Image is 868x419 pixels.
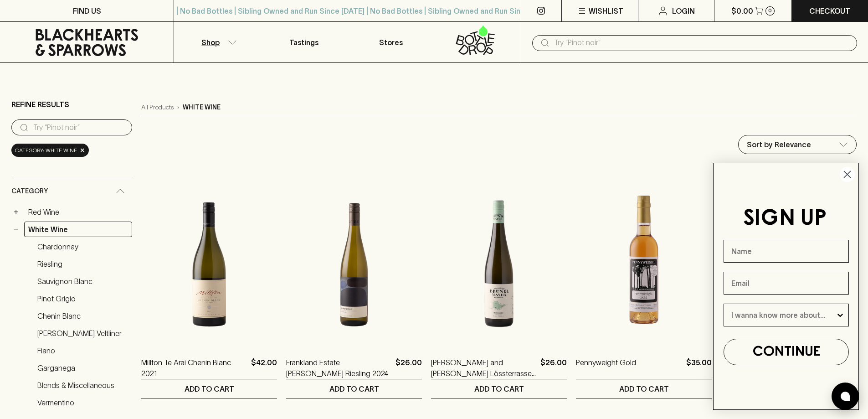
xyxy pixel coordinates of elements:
[289,37,318,48] p: Tastings
[15,146,77,155] span: Category: white wine
[33,308,132,324] a: Chenin Blanc
[183,103,221,112] p: white wine
[141,184,277,343] img: Millton Te Arai Chenin Blanc 2021
[33,360,132,376] a: Garganega
[379,37,403,48] p: Stores
[33,326,132,341] a: [PERSON_NAME] Veltliner
[80,145,85,155] span: ×
[11,99,69,110] p: Refine Results
[686,357,712,379] p: $35.00
[724,240,849,263] input: Name
[141,357,247,379] a: Millton Te Arai Chenin Blanc 2021
[724,272,849,295] input: Email
[431,184,567,343] img: Josef and Philipp Brundlmayer Lössterrassen Grüner Veltliner 2021
[33,274,132,289] a: Sauvignon Blanc
[839,166,855,182] button: Close dialog
[33,239,132,254] a: Chardonnay
[743,208,827,229] span: SIGN UP
[286,357,392,379] a: Frankland Estate [PERSON_NAME] Riesling 2024
[33,256,132,272] a: Riesling
[33,378,132,393] a: Blends & Miscellaneous
[739,135,856,154] div: Sort by Relevance
[747,139,811,150] p: Sort by Relevance
[141,379,277,398] button: ADD TO CART
[24,204,132,220] a: Red Wine
[33,120,125,135] input: Try “Pinot noir”
[286,379,422,398] button: ADD TO CART
[251,357,277,379] p: $42.00
[809,5,850,16] p: Checkout
[576,184,712,343] img: Pennyweight Gold
[731,304,836,326] input: I wanna know more about...
[431,357,537,379] a: [PERSON_NAME] and [PERSON_NAME] Lössterrassen [PERSON_NAME] Veltliner 2021
[731,5,753,16] p: $0.00
[177,103,179,112] p: ›
[286,184,422,343] img: Frankland Estate Rocky Gully Riesling 2024
[431,379,567,398] button: ADD TO CART
[329,383,379,394] p: ADD TO CART
[174,22,261,62] button: Shop
[836,304,845,326] button: Show Options
[619,383,669,394] p: ADD TO CART
[11,178,132,204] div: Category
[768,8,772,13] p: 0
[474,383,524,394] p: ADD TO CART
[73,5,101,16] p: FIND US
[841,392,850,401] img: bubble-icon
[704,154,868,419] div: FLYOUT Form
[576,357,636,379] a: Pennyweight Gold
[33,343,132,358] a: Fiano
[11,186,48,197] span: Category
[540,357,567,379] p: $26.00
[554,36,850,50] input: Try "Pinot noir"
[724,339,849,365] button: CONTINUE
[589,5,623,16] p: Wishlist
[201,37,220,48] p: Shop
[395,357,422,379] p: $26.00
[141,103,174,112] a: All Products
[261,22,347,62] a: Tastings
[348,22,434,62] a: Stores
[185,383,234,394] p: ADD TO CART
[33,395,132,410] a: Vermentino
[576,379,712,398] button: ADD TO CART
[672,5,695,16] p: Login
[11,225,21,234] button: −
[11,207,21,217] button: +
[24,222,132,237] a: White Wine
[33,291,132,306] a: Pinot Grigio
